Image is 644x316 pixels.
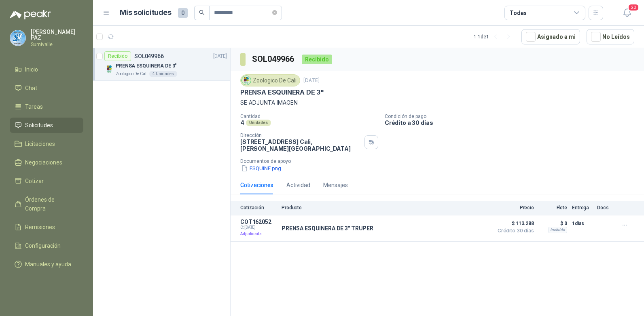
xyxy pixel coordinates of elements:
[548,227,567,233] div: Incluido
[25,158,62,167] span: Negociaciones
[10,173,83,189] a: Cotizar
[302,55,332,64] div: Recibido
[10,192,83,216] a: Órdenes de Compra
[252,53,295,65] h3: SOL049966
[323,181,348,190] div: Mensajes
[25,260,71,269] span: Manuales y ayuda
[10,10,51,19] img: Logo peakr
[240,225,277,230] span: C: [DATE]
[272,10,277,15] span: close-circle
[10,118,83,133] a: Solicitudes
[494,219,534,228] span: $ 113.288
[25,223,55,232] span: Remisiones
[10,257,83,272] a: Manuales y ayuda
[587,29,634,44] button: No Leídos
[242,76,251,85] img: Company Logo
[10,219,83,235] a: Remisiones
[572,219,592,228] p: 1 días
[521,29,580,44] button: Asignado a mi
[620,6,634,20] button: 20
[240,205,277,211] p: Cotización
[240,181,273,190] div: Cotizaciones
[240,219,277,225] p: COT162052
[25,102,43,111] span: Tareas
[240,138,361,152] p: [STREET_ADDRESS] Cali , [PERSON_NAME][GEOGRAPHIC_DATA]
[10,30,25,46] img: Company Logo
[240,98,634,107] p: SE ADJUNTA IMAGEN
[10,80,83,96] a: Chat
[25,195,76,213] span: Órdenes de Compra
[539,205,567,211] p: Flete
[31,42,83,47] p: Sumivalle
[149,71,177,77] div: 4 Unidades
[104,64,114,74] img: Company Logo
[134,53,164,59] p: SOL049966
[272,9,277,17] span: close-circle
[116,71,148,77] p: Zoologico De Cali
[10,238,83,253] a: Configuración
[240,114,378,119] p: Cantidad
[240,88,324,97] p: PRENSA ESQUINERA DE 3"
[10,155,83,170] a: Negociaciones
[286,181,310,190] div: Actividad
[25,139,55,148] span: Licitaciones
[240,158,641,164] p: Documentos de apoyo
[246,120,271,126] div: Unidades
[25,177,44,185] span: Cotizar
[199,10,205,15] span: search
[213,53,227,60] p: [DATE]
[597,205,613,211] p: Docs
[10,136,83,152] a: Licitaciones
[25,121,53,130] span: Solicitudes
[25,241,61,250] span: Configuración
[25,65,38,74] span: Inicio
[120,7,172,19] h1: Mis solicitudes
[628,4,639,11] span: 20
[282,205,489,211] p: Producto
[572,205,592,211] p: Entrega
[494,228,534,233] span: Crédito 30 días
[93,48,230,81] a: RecibidoSOL049966[DATE] Company LogoPRENSA ESQUINERA DE 3"Zoologico De Cali4 Unidades
[10,99,83,114] a: Tareas
[10,62,83,77] a: Inicio
[116,62,177,70] p: PRENSA ESQUINERA DE 3"
[303,77,320,84] p: [DATE]
[385,119,641,126] p: Crédito a 30 días
[25,84,37,93] span: Chat
[282,225,373,232] p: PRENSA ESQUINERA DE 3" TRUPER
[494,205,534,211] p: Precio
[240,119,244,126] p: 4
[510,8,527,17] div: Todas
[385,114,641,119] p: Condición de pago
[31,29,83,40] p: [PERSON_NAME] PAZ
[474,30,515,43] div: 1 - 1 de 1
[240,133,361,138] p: Dirección
[104,51,131,61] div: Recibido
[539,219,567,228] p: $ 0
[240,74,300,86] div: Zoologico De Cali
[240,164,282,173] button: ESQUINE.png
[240,230,277,238] p: Adjudicada
[178,8,188,18] span: 0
